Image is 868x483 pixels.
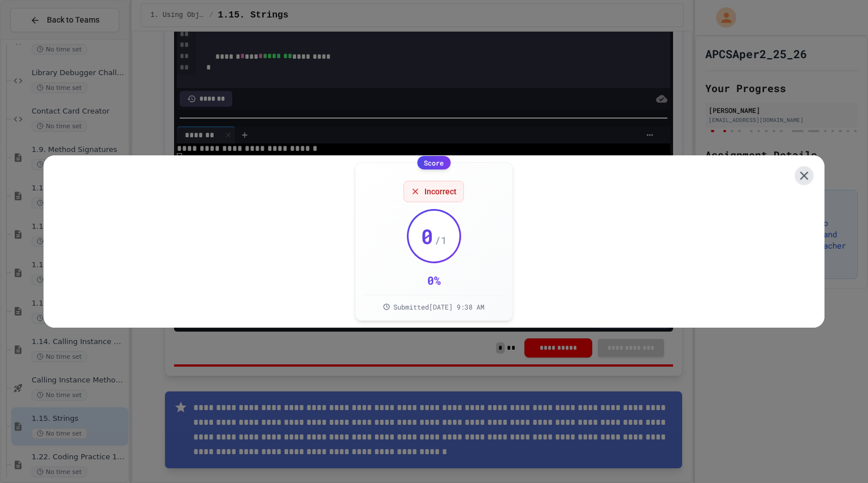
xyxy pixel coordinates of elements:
span: Incorrect [424,186,457,197]
div: 0 % [427,272,441,288]
div: Score [417,156,450,169]
span: Submitted [DATE] 9:38 AM [393,302,484,311]
span: / 1 [435,232,447,248]
span: 0 [421,225,433,247]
